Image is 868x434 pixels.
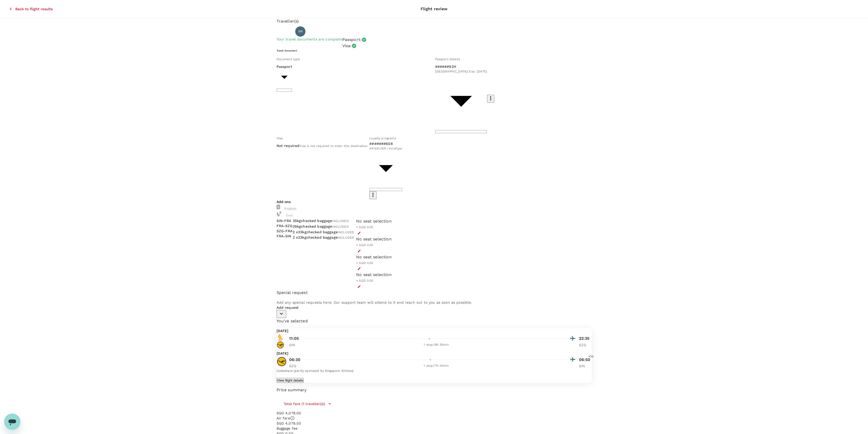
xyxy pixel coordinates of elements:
img: baggage-icon [277,204,280,209]
span: Visa [277,136,283,140]
p: Total fare (1 traveller(s)) [284,401,325,406]
span: INCLUDED [332,225,348,228]
p: Traveller(s) [277,18,592,24]
p: SIN - FRA [277,218,293,223]
span: 35kg checked baggage [293,219,332,223]
p: Price summary [277,387,592,393]
div: 1 stop , 17h 20min [305,363,568,368]
p: ######92H [435,64,487,69]
p: #######608 [369,141,402,146]
button: Total fare (1 traveller(s)) [277,397,338,410]
div: No seat selection [356,254,392,260]
span: + SGD 0.00 [356,225,373,229]
div: #######608KRISFLYER | KrisFlyer [369,141,402,151]
p: 11:05 [289,335,299,342]
span: INCLUDED [338,230,354,234]
p: SZG - FRA [277,228,293,234]
iframe: Button to launch messaging window [4,414,20,430]
img: LH [277,341,284,349]
p: 06:50 [579,357,592,363]
p: [PERSON_NAME] [PERSON_NAME] [307,28,378,35]
span: Loyalty programs [369,136,396,140]
span: 35kg checked baggage [293,224,332,228]
p: Add request [277,305,592,310]
span: + SGD 0.00 [356,243,373,247]
span: INCLUDED [332,219,348,223]
div: Seat [277,211,592,218]
p: SGD 4,078.00 [277,421,592,426]
span: 2 x 23kg checked baggage [293,235,338,239]
div: ######92H[GEOGRAPHIC_DATA]| Exp: [DATE] [435,64,487,74]
p: Traveller 1 : [277,29,293,34]
span: + SGD 0.00 [356,279,373,282]
span: Visa is not required to enter this destination [299,144,367,148]
span: + SGD 0.00 [356,261,373,265]
p: Passport : [342,37,361,43]
p: SIN [579,363,592,368]
div: No seat selection [356,218,392,224]
p: Back to flight results [15,6,53,12]
button: Back to flight results [2,2,60,16]
p: SZG [289,363,302,368]
p: Flight review [421,6,448,12]
span: +1d [588,354,594,359]
span: INCLUDED [338,236,354,239]
div: 1 stop , 18h 30min [305,342,568,347]
span: 2 x 23kg checked baggage [293,230,338,234]
p: Not required [277,143,300,148]
p: FRA - SZG [277,223,293,228]
p: Air fare [277,416,290,421]
button: View flight details [277,378,304,383]
p: Baggage fee [277,426,298,431]
span: Passport details [435,57,460,61]
span: [GEOGRAPHIC_DATA] | Exp: [DATE] [435,69,487,74]
p: SIN [289,342,302,347]
span: Your travel documents are complete [277,37,342,41]
h6: Travel Document [277,49,592,52]
p: 06:30 [289,357,301,363]
p: 22:35 [579,335,592,342]
img: baggage-icon [277,211,282,216]
p: [DATE] [277,328,289,333]
p: Passport [277,64,292,69]
p: FRA - SIN [277,234,293,239]
span: SN [298,29,303,34]
p: Add ons [277,199,592,204]
img: SQ [277,333,284,341]
span: Document type [277,57,300,61]
p: Visa : [342,43,352,49]
div: No seat selection [356,272,392,278]
div: Baggage [277,204,592,211]
img: LH [277,356,287,367]
span: KRISFLYER | KrisFlyer [369,146,402,151]
div: No seat selection [356,236,392,242]
p: [DATE] [277,351,289,356]
p: SGD 4,078.00 [277,410,592,416]
div: Codeshare (partly operated by Singapore Airlines) [277,368,592,374]
p: SZG [579,342,592,347]
p: Add any special requests here. Our support team will attend to it and reach out to you as soon as... [277,300,592,305]
p: Special request [277,290,592,296]
p: You've selected [277,318,592,324]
